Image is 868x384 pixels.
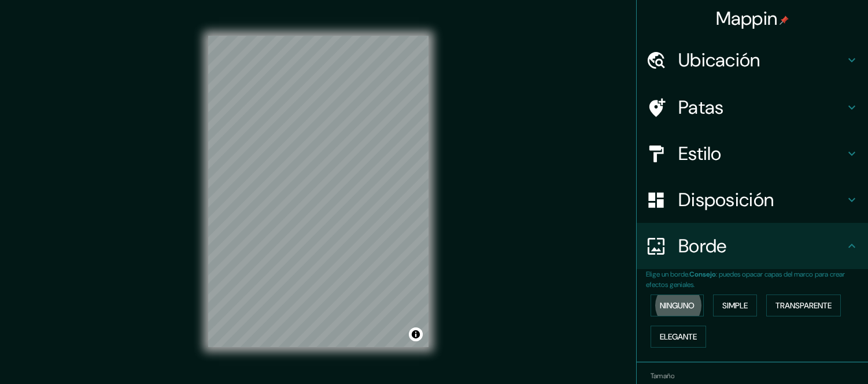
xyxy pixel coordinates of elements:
font: Disposición [678,188,774,212]
font: Transparente [775,300,832,311]
font: Consejo [689,270,716,279]
div: Borde [637,223,868,269]
font: Mappin [716,6,778,31]
div: Ubicación [637,37,868,83]
img: pin-icon.png [780,16,789,25]
canvas: Mapa [208,36,429,347]
iframe: Lanzador de widgets de ayuda [765,339,855,371]
font: Patas [678,95,724,120]
font: Ubicación [678,48,760,72]
font: Elegante [660,331,697,342]
font: Tamaño [651,371,674,381]
font: Simple [722,300,748,311]
div: Estilo [637,131,868,177]
div: Patas [637,84,868,131]
button: Elegante [651,326,706,348]
button: Ninguno [651,294,704,316]
font: Borde [678,234,727,258]
button: Simple [713,294,757,316]
font: : puedes opacar capas del marco para crear efectos geniales. [646,270,845,289]
div: Disposición [637,177,868,223]
button: Transparente [766,294,841,316]
button: Activar o desactivar atribución [409,327,423,341]
font: Ninguno [660,300,695,311]
font: Estilo [678,141,722,166]
font: Elige un borde. [646,270,689,279]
